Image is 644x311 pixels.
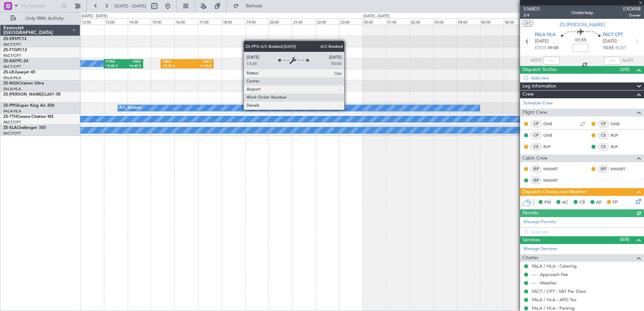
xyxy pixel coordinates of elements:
[18,16,71,21] span: Only With Activity
[240,4,268,8] span: Refresh
[532,272,568,277] a: --- - Approach Fee
[532,263,577,269] a: FALA / HLA - Catering
[611,166,626,172] a: MMART
[531,57,542,64] span: ATOT
[187,60,212,64] div: FACT
[410,19,433,25] div: 02:00
[530,132,542,139] div: CP
[120,103,141,113] div: A/C Booked
[530,143,542,150] div: CS
[3,109,21,114] a: FALA/HLA
[3,104,17,108] span: ZS-PPG
[433,19,457,25] div: 03:00
[579,199,585,206] span: CR
[543,177,558,183] a: MMART
[532,280,557,286] a: --- - Weather
[3,81,18,85] span: ZS-NGS
[522,109,547,116] span: Flight Crew
[3,53,21,58] a: FACT/CPT
[530,165,542,173] div: ISP
[535,45,546,51] span: ETOT
[198,19,222,25] div: 17:00
[543,166,558,172] a: MMART
[522,254,539,262] span: Charter
[163,64,187,69] div: 15:25 Z
[3,70,16,74] span: ZS-LRJ
[174,19,198,25] div: 16:00
[523,5,540,12] span: 536803
[80,19,104,25] div: 12:00
[623,5,641,12] span: EXD008
[245,19,269,25] div: 19:00
[598,143,609,150] div: CS
[535,38,549,45] span: [DATE]
[3,87,21,92] a: FALA/HLA
[522,154,548,162] span: Cabin Crew
[523,12,540,18] span: 2/4
[115,3,146,9] span: [DATE] - [DATE]
[532,305,575,311] a: FALA / HLA - Parking
[544,199,551,206] span: PM
[543,144,558,150] a: RUP
[163,60,187,64] div: FBSK
[480,19,504,25] div: 05:00
[3,131,21,136] a: FACT/CPT
[268,19,292,25] div: 20:00
[623,12,641,18] span: Owner
[106,60,123,64] div: FYWE
[3,126,17,130] span: ZS-SLA
[3,126,46,130] a: ZS-SLAChallenger 350
[106,64,123,69] div: 13:00 Z
[522,21,534,27] button: UTC
[620,66,630,73] span: (0/0)
[603,32,623,38] span: FACT CPT
[3,81,44,85] a: ZS-NGSCitation Ultra
[611,144,626,150] a: RUP
[292,19,316,25] div: 21:00
[104,19,128,25] div: 13:00
[3,64,21,69] a: FACT/CPT
[316,19,339,25] div: 22:00
[522,91,534,98] span: Crew
[523,246,557,252] a: Manage Services
[151,19,174,25] div: 15:00
[530,120,542,128] div: CP
[3,104,54,108] a: ZS-PPGSuper King Air 200
[123,60,141,64] div: FBSK
[613,199,618,206] span: FP
[230,1,270,11] button: Refresh
[339,19,363,25] div: 23:00
[615,45,626,51] span: ELDT
[530,177,542,184] div: ISP
[611,121,626,127] a: GNB
[3,42,21,47] a: FACT/CPT
[187,64,212,69] div: 17:40 Z
[523,100,553,107] a: Schedule Crew
[457,19,480,25] div: 04:00
[3,59,28,63] a: ZS-KATPC-24
[82,13,107,19] div: [DATE] - [DATE]
[562,199,568,206] span: AC
[522,188,586,196] span: Dispatch Checks and Weather
[3,115,54,119] a: ZS-TTHCessna Citation M2
[3,59,17,63] span: ZS-KAT
[611,132,626,138] a: RUP
[3,37,17,41] span: ZS-ERS
[3,93,42,97] span: ZS-[PERSON_NAME]
[3,37,27,41] a: ZS-ERSPC12
[7,13,73,24] button: Only With Activity
[386,19,410,25] div: 01:00
[532,297,577,303] a: FALA / HLA - APD Tax
[598,132,609,139] div: CS
[531,75,641,81] div: Add new
[543,132,558,138] a: GNB
[598,165,609,173] div: ISP
[128,19,151,25] div: 14:00
[596,199,602,206] span: AF
[571,9,593,16] div: Underway
[522,82,556,90] span: Leg Information
[3,48,17,52] span: ZS-FTG
[598,120,609,128] div: CP
[3,75,21,80] a: FALA/HLA
[3,120,21,125] a: FACT/CPT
